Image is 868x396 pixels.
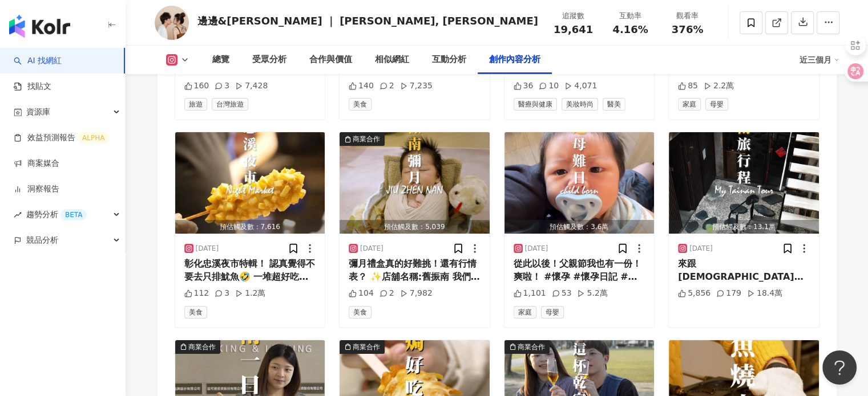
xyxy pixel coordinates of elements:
[577,288,607,299] div: 5.2萬
[14,55,62,67] a: searchAI 找網紅
[514,306,536,319] span: 家庭
[539,80,559,92] div: 10
[552,288,572,299] div: 53
[541,306,564,319] span: 母嬰
[504,132,655,234] button: 預估觸及數：3.6萬
[340,220,490,234] div: 預估觸及數：5,039
[518,341,545,353] div: 商業合作
[669,132,819,234] button: 預估觸及數：13.1萬
[678,98,701,111] span: 家庭
[349,98,372,111] span: 美食
[184,288,209,299] div: 112
[212,98,248,111] span: 台灣旅遊
[184,80,209,92] div: 160
[380,80,394,92] div: 2
[14,132,109,144] a: 效益預測報告ALPHA
[340,132,490,234] img: post-image
[564,80,597,92] div: 4,071
[800,51,839,69] div: 近三個月
[309,53,352,67] div: 合作與價值
[704,80,734,92] div: 2.2萬
[353,341,380,353] div: 商業合作
[175,220,325,234] div: 預估觸及數：7,616
[689,244,713,254] div: [DATE]
[678,258,810,283] div: 來跟[DEMOGRAPHIC_DATA]人沾一點邊，是可以的吧🤔 ✨活動名稱：赤遊卷 這次一樣介紹另外五個店家～ 優惠用起來🥰 🔍詳細介紹看影片 #臺南 #臺南美食 #臺南景點 #臺南行程 #[...
[666,10,709,22] div: 觀看率
[380,288,394,299] div: 2
[669,220,819,234] div: 預估觸及數：13.1萬
[504,220,655,234] div: 預估觸及數：3.6萬
[552,10,595,22] div: 追蹤數
[340,132,490,234] button: 商業合作預估觸及數：5,039
[375,53,409,67] div: 相似網紅
[188,341,216,353] div: 商業合作
[184,306,207,319] span: 美食
[175,132,325,234] button: 預估觸及數：7,616
[184,98,207,111] span: 旅遊
[514,98,557,111] span: 醫療與健康
[60,209,87,221] div: BETA
[514,258,645,283] div: 從此以後！父親節我也有一份！爽啦！ #懷孕 #懷孕日記 #懷孕紀錄 #pregnant #baby #孕媽咪 #孕媽媽 #親子 #family
[678,80,698,92] div: 85
[197,14,538,28] div: 邊邊&[PERSON_NAME] ｜ [PERSON_NAME], [PERSON_NAME]
[489,53,540,67] div: 創作內容分析
[26,202,87,227] span: 趨勢分析
[504,132,655,234] img: post-image
[212,53,229,67] div: 總覽
[554,23,593,35] span: 19,641
[14,211,22,219] span: rise
[252,53,286,67] div: 受眾分析
[349,258,481,283] div: 彌月禮盒真的好難挑！還有行情表？ ✨店舖名稱:舊振南 我們終於開始挑彌月禮盒了～ 這次比較不一樣的是我挑了一間傳承五代 原本專做結婚傳統餅的舊振南 年輕的時候就常到看他們家 原本以為只有逢年過節...
[235,288,265,299] div: 1.2萬
[747,288,782,299] div: 18.4萬
[215,80,229,92] div: 3
[235,80,268,92] div: 7,428
[175,132,325,234] img: post-image
[9,15,70,38] img: logo
[349,80,374,92] div: 140
[349,306,372,319] span: 美食
[822,350,857,385] iframe: Help Scout Beacon - Open
[562,98,598,111] span: 美妝時尚
[360,244,383,254] div: [DATE]
[14,81,51,92] a: 找貼文
[603,98,625,111] span: 醫美
[609,10,652,22] div: 互動率
[14,183,59,195] a: 洞察報告
[14,158,59,169] a: 商案媒合
[525,244,548,254] div: [DATE]
[432,53,466,67] div: 互動分析
[184,258,316,283] div: 彰化忠溪夜市特輯！ 認真覺得不要去只排魷魚🤣 一堆超好吃的東西幹嘛去那邊罰站🥹 🏠：[GEOGRAPHIC_DATA]與工業路口（原羊葡夜市舊址） ⏰：每週二＆每週六 #[GEOGRAPHIC_...
[672,24,704,35] span: 376%
[612,24,648,35] span: 4.16%
[196,244,219,254] div: [DATE]
[26,227,58,253] span: 競品分析
[514,288,546,299] div: 1,101
[215,288,229,299] div: 3
[400,288,433,299] div: 7,982
[705,98,728,111] span: 母嬰
[669,132,819,234] img: post-image
[155,6,189,40] img: KOL Avatar
[716,288,741,299] div: 179
[514,80,534,92] div: 36
[349,288,374,299] div: 104
[353,133,380,145] div: 商業合作
[26,99,50,125] span: 資源庫
[400,80,433,92] div: 7,235
[678,288,710,299] div: 5,856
